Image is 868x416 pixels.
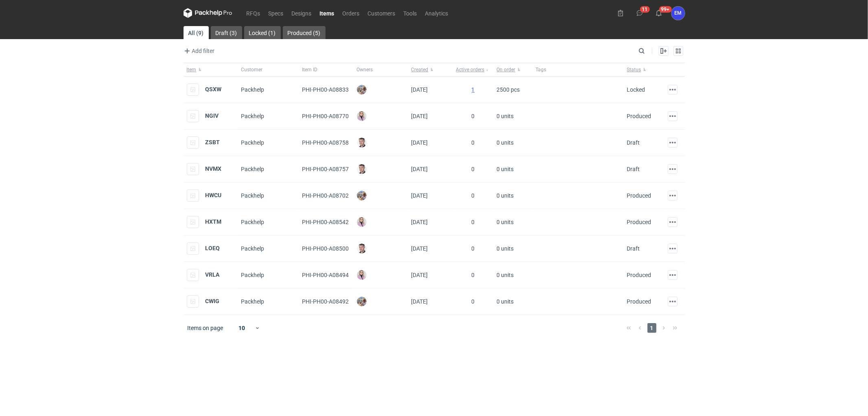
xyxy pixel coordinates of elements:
[302,113,349,119] span: PHI-PH00-A08770
[241,192,265,199] span: Packhelp
[497,242,514,255] span: 0 units
[494,209,533,236] div: 0 units
[184,26,209,39] a: All (9)
[206,245,220,251] a: LOEQ
[302,139,349,146] span: PHI-PH00-A08758
[211,26,242,39] a: Draft (3)
[627,86,645,94] div: Locked
[494,183,533,209] div: 0 units
[184,63,238,76] button: Item
[182,46,215,56] button: Add filter
[206,192,222,198] strong: HWCU
[302,298,349,305] span: PHI-PH00-A08492
[408,77,453,103] div: [DATE]
[472,219,475,225] span: 0
[411,66,429,73] span: Created
[668,164,678,174] button: Actions
[229,322,255,334] div: 10
[408,63,453,76] button: Created
[302,272,349,278] span: PHI-PH00-A08494
[206,139,220,145] strong: ZSBT
[357,191,367,200] img: Michał Palasek
[357,270,367,280] img: Klaudia Wiśniewska
[288,8,316,18] a: Designs
[357,164,367,174] img: Maciej Sikora
[472,86,475,93] a: 1
[364,8,400,18] a: Customers
[408,262,453,288] div: [DATE]
[668,138,678,147] button: Actions
[494,262,533,288] div: 0 units
[456,66,485,73] span: Active orders
[627,244,640,253] div: Draft
[494,63,533,76] button: On order
[206,218,222,225] a: HXTM
[408,236,453,262] div: [DATE]
[265,8,288,18] a: Specs
[244,26,281,39] a: Locked (1)
[497,295,514,308] span: 0 units
[647,323,656,333] span: 1
[241,66,263,73] span: Customer
[339,8,364,18] a: Orders
[494,103,533,130] div: 0 units
[668,270,678,280] button: Actions
[188,324,223,332] span: Items on page
[184,8,232,18] svg: Packhelp Pro
[497,269,514,282] span: 0 units
[357,111,367,121] img: Klaudia Wiśniewska
[536,66,547,73] span: Tags
[357,85,367,95] img: Michał Palasek
[206,86,222,92] a: QSXW
[497,216,514,229] span: 0 units
[668,244,678,253] button: Actions
[671,7,685,20] div: Ewelina Macek
[400,8,421,18] a: Tools
[357,244,367,253] img: Maciej Sikora
[421,8,453,18] a: Analytics
[302,86,349,93] span: PHI-PH00-A08833
[241,298,265,305] span: Packhelp
[241,166,265,172] span: Packhelp
[497,83,520,96] span: 2500 pcs
[182,46,215,56] span: Add filter
[302,219,349,225] span: PHI-PH00-A08542
[472,113,475,119] span: 0
[627,218,652,226] div: Produced
[627,165,640,173] div: Draft
[627,112,652,120] div: Produced
[241,245,265,252] span: Packhelp
[668,297,678,306] button: Actions
[241,139,265,146] span: Packhelp
[497,163,514,176] span: 0 units
[206,298,220,304] a: CWIG
[494,130,533,156] div: 0 units
[302,66,318,73] span: Item ID
[668,85,678,95] button: Actions
[668,217,678,227] button: Actions
[408,130,453,156] div: [DATE]
[637,46,663,56] input: Search
[453,63,494,76] button: Active orders
[497,189,514,202] span: 0 units
[627,297,652,306] div: Produced
[206,271,220,278] a: VRLA
[472,245,475,252] span: 0
[357,138,367,147] img: Maciej Sikora
[357,66,373,73] span: Owners
[408,103,453,130] div: [DATE]
[668,191,678,200] button: Actions
[472,272,475,278] span: 0
[243,8,265,18] a: RFQs
[316,8,339,18] a: Items
[652,7,665,20] button: 99+
[206,165,222,172] a: NVMX
[627,66,641,73] span: Status
[671,7,685,20] button: EM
